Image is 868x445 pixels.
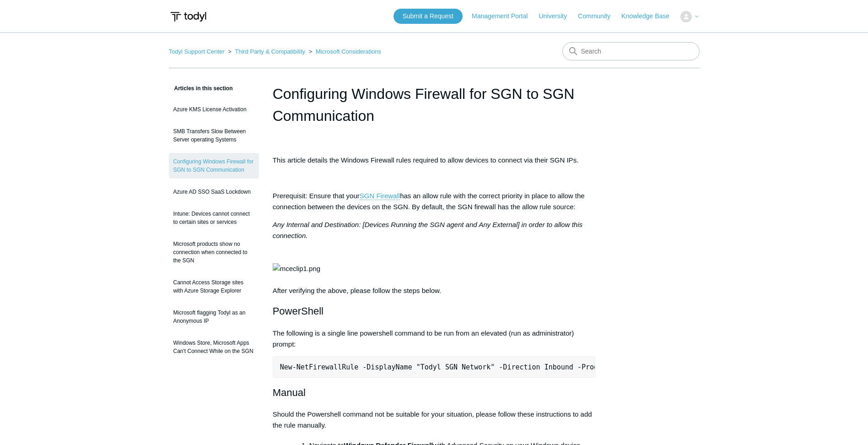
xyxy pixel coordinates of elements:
pre: New-NetFirewallRule -DisplayName "Todyl SGN Network" -Direction Inbound -Program Any -LocalAddres... [273,357,596,378]
a: Microsoft flagging Todyl as an Anonymous IP [169,304,259,330]
a: Microsoft products show no connection when connected to the SGN [169,235,259,269]
p: This article details the Windows Firewall rules required to allow devices to connect via their SG... [273,155,596,166]
p: Prerequisit: Ensure that your has an allow rule with the correct priority in place to allow the c... [273,190,596,212]
p: After verifying the above, please follow the steps below. [273,219,596,296]
a: Configuring Windows Firewall for SGN to SGN Communication [169,153,259,179]
a: Third Party & Compatibility [235,48,305,55]
h2: PowerShell [273,303,596,319]
em: Any Internal and Destination: [Devices Running the SGN agent and Any External] in order to allow ... [273,221,582,239]
a: Management Portal [472,11,537,21]
a: Cannot Access Storage sites with Azure Storage Explorer [169,274,259,299]
a: Microsoft Considerations [316,48,381,55]
img: mceclip1.png [273,263,320,274]
input: Search [562,42,700,60]
a: Intune: Devices cannot connect to certain sites or services [169,205,259,231]
img: Todyl Support Center Help Center home page [169,8,208,25]
span: Articles in this section [169,85,233,92]
p: The following is a single line powershell command to be run from an elevated (run as administrato... [273,328,596,350]
a: Todyl Support Center [169,48,225,55]
a: SMB Transfers Slow Between Server operating Systems [169,123,259,148]
a: Community [578,11,620,21]
a: Submit a Request [394,9,463,24]
li: Third Party & Compatibility [226,48,307,55]
a: SGN Firewall [360,192,400,200]
p: Should the Powershell command not be suitable for your situation, please follow these instruction... [273,409,596,431]
li: Todyl Support Center [169,48,226,55]
h1: Configuring Windows Firewall for SGN to SGN Communication [273,83,596,127]
a: Windows Store, Microsoft Apps Can't Connect While on the SGN [169,334,259,360]
a: University [539,11,576,21]
a: Azure AD SSO SaaS Lockdown [169,183,259,201]
a: Azure KMS License Activation [169,101,259,118]
h2: Manual [273,385,596,401]
li: Microsoft Considerations [307,48,381,55]
a: Knowledge Base [621,11,679,21]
